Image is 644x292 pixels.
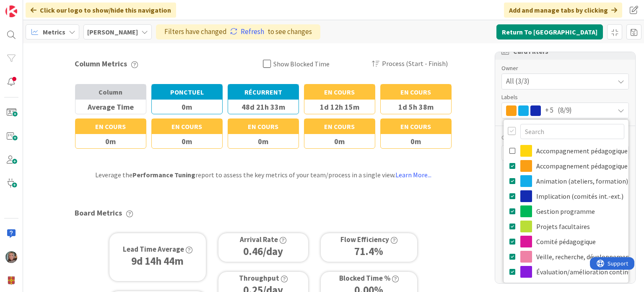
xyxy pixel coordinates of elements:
div: Filters have changed to see changes [156,24,320,39]
div: EN COURS [304,119,375,134]
span: Process (Start - Finish) [382,56,448,71]
a: Animation (ateliers, formation) [504,174,628,189]
div: 48d 21h 33m [228,100,299,114]
b: [PERSON_NAME] [87,28,138,36]
div: EN COURS [75,119,146,134]
button: Show Blocked Time [263,56,368,71]
div: Throughput [239,274,288,282]
span: Column Metrics [75,56,127,71]
div: EN COURS [152,119,222,134]
div: 9d 14h 44m [131,253,184,269]
div: Flow Efficiency [340,235,397,244]
span: Metrics [43,27,65,37]
div: RÉCURRENT [228,84,299,100]
a: Learn More... [395,171,431,179]
img: avatar [5,275,17,287]
button: Return To [GEOGRAPHIC_DATA] [496,24,603,39]
span: All (3/3) [506,76,530,87]
span: (8/9) [558,105,572,116]
input: Search [520,124,624,139]
a: Accompagnement pédagogique (ind) [504,143,628,158]
img: SP [5,251,17,263]
div: 0.46/day [243,244,283,260]
span: Owner [501,64,621,73]
div: 1d 12h 15m [304,100,375,114]
span: Support [18,1,38,11]
img: Visit kanbanzone.com [5,5,17,17]
div: 0m [228,134,299,148]
div: Column [75,84,146,100]
div: Lead Time Average [123,245,192,253]
span: + 5 [545,105,553,116]
div: Arrival Rate [240,235,286,244]
div: Add and manage tabs by clicking [504,3,622,18]
a: Projets facultaires [504,219,628,234]
a: Accompagnement pédagogique (prog [504,158,628,174]
span: Board Metrics [75,205,122,221]
div: EN COURS [381,119,451,134]
div: 1d 5h 38m [381,100,451,114]
div: Blocked Time % [339,274,399,282]
div: EN COURS [228,119,299,134]
div: 0m [75,134,146,148]
div: 71.4 % [354,244,383,260]
a: Comité pédagogique [504,234,628,249]
div: Average Time [75,100,146,114]
div: Custom Fields [501,133,629,142]
a: Veille, recherche, développement [504,249,628,264]
b: Performance Tuning [132,171,195,179]
div: 0m [304,134,375,148]
span: Show Blocked Time [273,58,330,70]
div: 0m [152,100,222,114]
div: 0m [152,134,222,148]
a: Gestion programme [504,204,628,219]
div: PONCTUEL [152,84,222,100]
div: Leverage the report to assess the key metrics of your team/process in a single view. [95,170,431,180]
a: Refresh [230,26,264,37]
a: Implication (comités int.-ext.) [504,189,628,204]
div: EN COURS [304,84,375,100]
div: 0m [381,134,451,148]
div: EN COURS [381,84,451,100]
span: Labels [501,93,621,102]
div: Click our logo to show/hide this navigation [26,3,176,18]
a: Évaluation/amélioration continue [504,264,628,279]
